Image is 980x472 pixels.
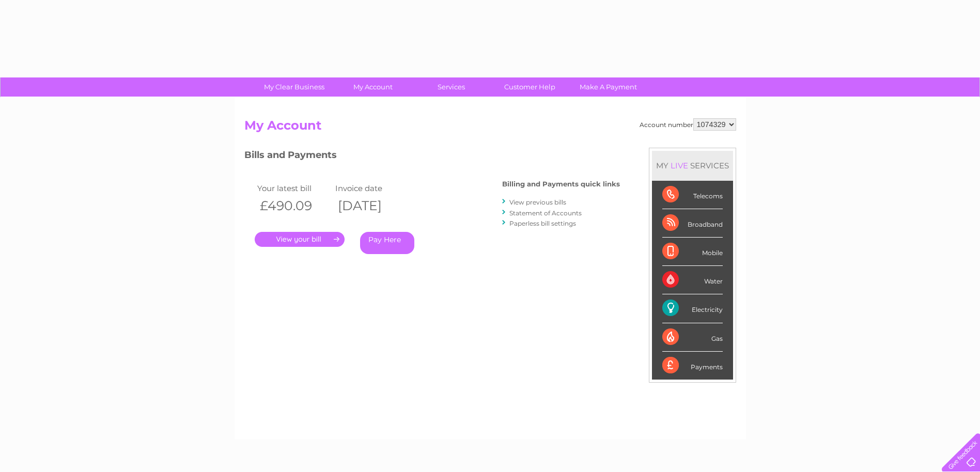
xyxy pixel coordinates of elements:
div: MY SERVICES [652,151,733,180]
h2: My Account [244,118,736,138]
a: Services [409,77,494,97]
div: Water [662,266,723,294]
a: Pay Here [360,232,414,254]
a: Paperless bill settings [509,219,576,227]
td: Invoice date [333,181,411,195]
div: Payments [662,352,723,380]
a: . [255,232,345,247]
div: Electricity [662,294,723,323]
h4: Billing and Payments quick links [502,180,620,188]
a: My Clear Business [252,77,337,97]
a: View previous bills [509,198,566,206]
div: Gas [662,323,723,352]
div: Telecoms [662,181,723,209]
th: £490.09 [255,195,333,216]
a: My Account [330,77,415,97]
div: LIVE [668,161,690,170]
div: Account number [640,118,736,131]
h3: Bills and Payments [244,148,620,166]
a: Make A Payment [566,77,651,97]
a: Customer Help [487,77,572,97]
a: Statement of Accounts [509,209,582,217]
div: Mobile [662,238,723,266]
div: Broadband [662,209,723,238]
th: [DATE] [333,195,411,216]
td: Your latest bill [255,181,333,195]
